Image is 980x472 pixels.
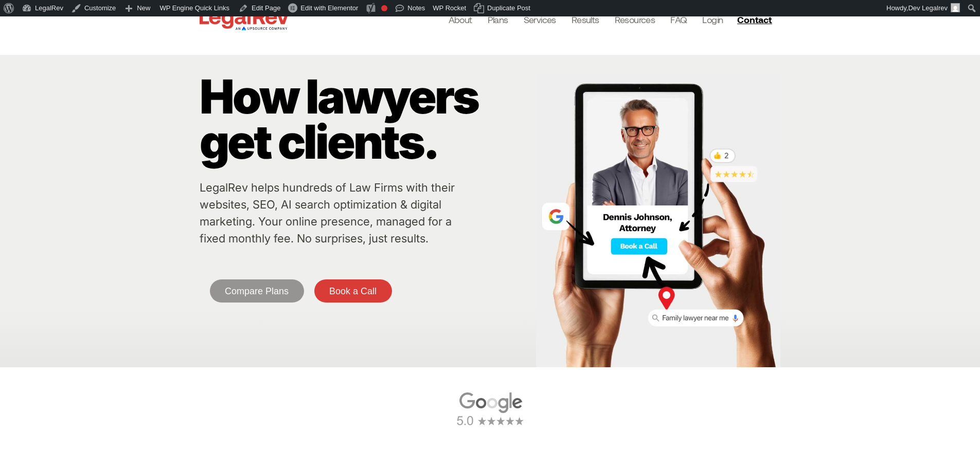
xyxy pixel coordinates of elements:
a: FAQ [670,12,687,27]
div: 1 of 6 [197,383,783,435]
span: Book a Call [329,287,377,296]
a: Contact [733,11,778,28]
a: Services [524,12,556,27]
a: Book a Call [314,279,392,303]
div: Carousel [197,383,783,435]
div: Focus keyphrase not set [381,5,387,11]
a: Compare Plans [210,279,304,303]
p: How lawyers get clients. [200,74,531,164]
span: Contact [737,15,772,24]
span: Edit with Elementor [300,4,358,12]
a: Login [702,12,723,27]
span: Compare Plans [225,287,289,296]
span: Dev Legalrev [908,4,948,12]
a: LegalRev helps hundreds of Law Firms with their websites, SEO, AI search optimization & digital m... [200,181,455,245]
nav: Menu [449,12,723,27]
a: About [449,12,472,27]
a: Plans [488,12,508,27]
a: Results [572,12,599,27]
a: Resources [615,12,655,27]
